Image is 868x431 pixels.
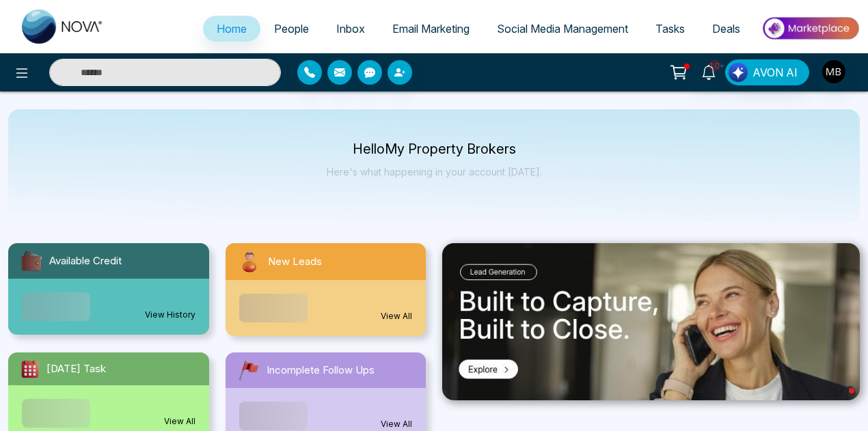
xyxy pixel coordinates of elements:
[709,59,721,72] span: 10+
[822,385,854,417] iframe: Intercom live chat
[19,249,44,273] img: availableCredit.svg
[236,358,261,383] img: followUps.svg
[268,254,322,270] span: New Leads
[327,143,542,155] p: Hello My Property Brokers
[712,22,740,36] span: Deals
[392,22,470,36] span: Email Marketing
[642,16,699,42] a: Tasks
[236,249,262,275] img: newLeads.svg
[379,16,483,42] a: Email Marketing
[22,10,104,44] img: Nova CRM Logo
[822,60,845,83] img: User Avatar
[761,13,860,44] img: Market-place.gif
[145,309,195,321] a: View History
[267,363,375,378] span: Incomplete Follow Ups
[655,22,685,36] span: Tasks
[692,59,725,83] a: 10+
[260,16,323,42] a: People
[46,361,106,377] span: [DATE] Task
[381,418,412,430] a: View All
[725,59,809,85] button: AVON AI
[327,166,542,178] p: Here's what happening in your account [DATE].
[442,243,860,400] img: .
[336,22,365,36] span: Inbox
[19,358,41,380] img: todayTask.svg
[729,63,748,82] img: Lead Flow
[49,253,122,269] span: Available Credit
[323,16,379,42] a: Inbox
[381,310,412,322] a: View All
[217,22,247,36] span: Home
[274,22,309,36] span: People
[752,64,798,81] span: AVON AI
[497,22,628,36] span: Social Media Management
[483,16,642,42] a: Social Media Management
[164,415,195,428] a: View All
[699,16,754,42] a: Deals
[203,16,260,42] a: Home
[217,243,435,336] a: New LeadsView All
